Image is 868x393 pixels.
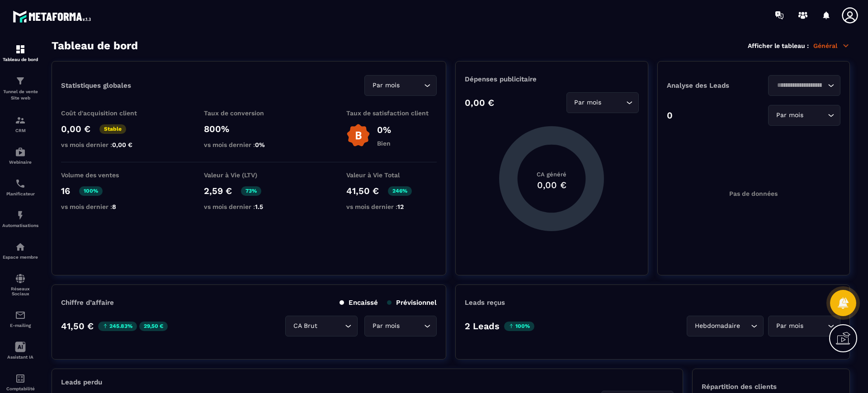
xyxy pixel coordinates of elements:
p: CRM [2,128,38,133]
p: Général [813,42,850,50]
img: logo [13,8,94,25]
p: Pas de données [729,190,778,197]
p: Coût d'acquisition client [61,109,151,117]
p: Taux de satisfaction client [346,109,437,117]
p: 0 [667,110,673,121]
p: Valeur à Vie Total [346,171,437,179]
a: automationsautomationsAutomatisations [2,203,38,235]
span: Par mois [370,321,401,331]
p: Statistiques globales [61,81,131,90]
img: accountant [15,373,26,384]
p: Tableau de bord [2,57,38,62]
input: Search for option [319,321,343,331]
p: 41,50 € [346,185,379,196]
a: schedulerschedulerPlanificateur [2,171,38,203]
img: automations [15,147,26,157]
span: 0,00 € [112,141,132,148]
p: Volume des ventes [61,171,151,179]
a: Assistant IA [2,335,38,366]
p: Dépenses publicitaire [465,75,638,83]
p: Assistant IA [2,355,38,360]
img: formation [15,115,26,126]
p: 29,50 € [139,322,168,331]
p: 73% [241,186,261,196]
p: Taux de conversion [204,109,294,117]
p: Chiffre d’affaire [61,298,114,307]
p: 16 [61,185,70,196]
p: Espace membre [2,255,38,260]
p: 100% [504,322,534,331]
p: vs mois dernier : [61,203,151,210]
p: E-mailing [2,323,38,328]
a: formationformationCRM [2,108,38,140]
p: Comptabilité [2,386,38,391]
p: Prévisionnel [387,298,437,307]
input: Search for option [805,321,826,331]
img: formation [15,44,26,55]
div: Search for option [364,75,437,96]
p: Leads perdu [61,378,102,386]
p: vs mois dernier : [204,141,294,148]
p: 0% [377,124,391,135]
span: 0% [255,141,265,148]
img: social-network [15,273,26,284]
span: Par mois [572,98,604,108]
div: Search for option [364,316,437,336]
span: 1.5 [255,203,263,210]
p: Stable [99,124,126,134]
p: Réseaux Sociaux [2,286,38,296]
a: automationsautomationsWebinaire [2,140,38,171]
p: 0,00 € [61,123,90,134]
div: Search for option [566,92,639,113]
p: Webinaire [2,160,38,165]
p: 245.83% [98,322,137,331]
a: social-networksocial-networkRéseaux Sociaux [2,266,38,303]
span: Par mois [774,110,805,120]
input: Search for option [401,80,422,90]
p: 100% [79,186,103,196]
input: Search for option [604,98,624,108]
p: vs mois dernier : [204,203,294,210]
div: Search for option [285,316,358,336]
p: Afficher le tableau : [748,42,809,49]
span: CA Brut [291,321,319,331]
p: 0,00 € [465,97,494,108]
p: Tunnel de vente Site web [2,89,38,101]
a: automationsautomationsEspace membre [2,235,38,266]
p: 800% [204,123,294,134]
img: automations [15,241,26,252]
p: Analyse des Leads [667,81,754,90]
p: vs mois dernier : [346,203,437,210]
p: Automatisations [2,223,38,228]
a: formationformationTunnel de vente Site web [2,69,38,108]
a: emailemailE-mailing [2,303,38,335]
div: Search for option [768,105,840,126]
p: 246% [388,186,412,196]
p: Valeur à Vie (LTV) [204,171,294,179]
p: 2,59 € [204,185,232,196]
p: Bien [377,140,391,147]
p: 41,50 € [61,321,94,331]
div: Search for option [687,316,764,336]
span: Par mois [370,80,401,90]
img: b-badge-o.b3b20ee6.svg [346,123,370,147]
img: formation [15,76,26,86]
input: Search for option [742,321,749,331]
p: 2 Leads [465,321,500,331]
span: 12 [397,203,404,210]
img: scheduler [15,178,26,189]
input: Search for option [401,321,422,331]
input: Search for option [774,80,826,90]
img: email [15,310,26,321]
p: vs mois dernier : [61,141,151,148]
p: Planificateur [2,191,38,196]
p: Leads reçus [465,298,505,307]
div: Search for option [768,75,840,96]
p: Encaissé [340,298,378,307]
input: Search for option [805,110,826,120]
a: formationformationTableau de bord [2,37,38,69]
div: Search for option [768,316,840,336]
span: Hebdomadaire [693,321,742,331]
img: automations [15,210,26,221]
span: 8 [112,203,116,210]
